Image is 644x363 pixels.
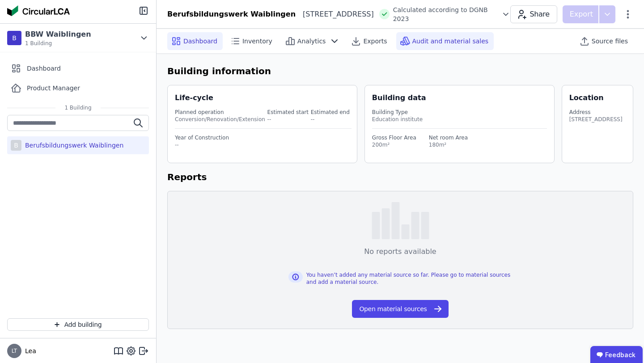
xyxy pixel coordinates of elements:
span: Inventory [242,37,272,46]
div: Education institute [372,116,547,123]
img: empty-state [372,202,429,239]
h6: Reports [167,170,633,184]
span: 1 Building [25,40,91,47]
div: Estimated start [267,109,309,116]
div: -- [175,141,352,148]
span: Dashboard [27,64,61,73]
div: No reports available [364,246,436,257]
span: LT [12,348,17,354]
button: Add building [7,318,149,331]
span: Lea [21,346,36,355]
div: Estimated end [311,109,350,116]
div: Net room Area [429,134,468,141]
span: 1 Building [55,104,100,111]
div: B [11,140,21,151]
div: [STREET_ADDRESS] [296,9,374,20]
div: Berufsbildungswerk Waiblingen [167,9,296,20]
div: Conversion/Renovation/Extension [175,116,265,123]
div: Gross Floor Area [372,134,416,141]
img: Concular [7,5,70,16]
span: Analytics [297,37,326,46]
div: Planned operation [175,109,265,116]
span: Audit and material sales [412,37,489,46]
h6: Building information [167,64,633,78]
div: [STREET_ADDRESS] [569,116,623,123]
button: Open material sources [352,300,448,318]
div: Berufsbildungswerk Waiblingen [21,141,123,150]
span: Product Manager [27,84,80,93]
div: -- [267,116,309,123]
div: Life-cycle [175,93,213,103]
span: Exports [363,37,387,46]
span: Calculated according to DGNB 2023 [393,5,498,23]
div: 180m² [429,141,468,148]
div: -- [311,116,350,123]
div: Building Type [372,109,547,116]
span: Dashboard [183,37,217,46]
div: B [7,31,21,45]
div: Building data [372,93,554,103]
div: Year of Construction [175,134,352,141]
div: 200m² [372,141,416,148]
button: Share [510,5,557,23]
div: BBW Waiblingen [25,29,91,40]
div: Location [569,93,604,103]
p: Export [570,9,595,20]
div: You haven’t added any material source so far. Please go to material sources and add a material so... [306,271,512,286]
div: Address [569,109,623,116]
span: Source files [592,37,628,46]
